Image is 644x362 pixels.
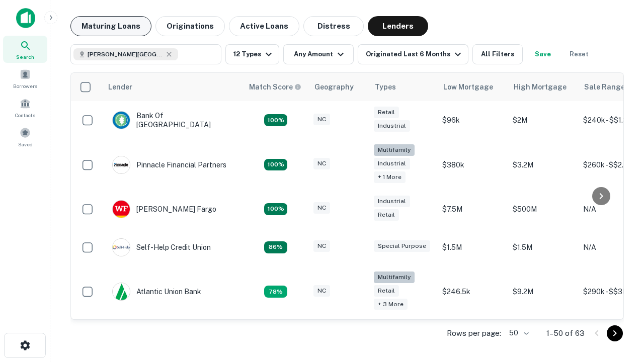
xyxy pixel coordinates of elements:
[229,16,299,36] button: Active Loans
[16,8,35,28] img: capitalize-icon.png
[508,101,578,139] td: $2M
[374,209,399,221] div: Retail
[514,81,567,93] div: High Mortgage
[88,50,163,59] span: [PERSON_NAME][GEOGRAPHIC_DATA], [GEOGRAPHIC_DATA]
[313,202,330,214] div: NC
[508,190,578,228] td: $500M
[155,16,225,36] button: Originations
[358,44,468,64] button: Originated Last 6 Months
[563,44,595,64] button: Reset
[508,266,578,317] td: $9.2M
[264,203,287,215] div: Matching Properties: 14, hasApolloMatch: undefined
[264,159,287,171] div: Matching Properties: 23, hasApolloMatch: undefined
[374,171,406,183] div: + 1 more
[13,82,37,90] span: Borrowers
[70,16,151,36] button: Maturing Loans
[108,81,132,93] div: Lender
[313,158,330,169] div: NC
[584,81,625,93] div: Sale Range
[437,266,508,317] td: $246.5k
[366,48,464,60] div: Originated Last 6 Months
[443,81,493,93] div: Low Mortgage
[303,16,364,36] button: Distress
[16,53,34,61] span: Search
[113,239,130,256] img: picture
[113,112,130,129] img: picture
[374,299,408,310] div: + 3 more
[437,139,508,190] td: $380k
[112,156,226,174] div: Pinnacle Financial Partners
[112,238,211,256] div: Self-help Credit Union
[313,114,330,125] div: NC
[15,111,35,119] span: Contacts
[374,158,410,169] div: Industrial
[508,73,578,101] th: High Mortgage
[508,228,578,266] td: $1.5M
[3,123,47,150] a: Saved
[369,73,437,101] th: Types
[447,327,501,339] p: Rows per page:
[546,327,585,339] p: 1–50 of 63
[437,73,508,101] th: Low Mortgage
[375,81,396,93] div: Types
[437,228,508,266] td: $1.5M
[112,200,216,218] div: [PERSON_NAME] Fargo
[102,73,243,101] th: Lender
[225,44,279,64] button: 12 Types
[508,139,578,190] td: $3.2M
[264,286,287,298] div: Matching Properties: 10, hasApolloMatch: undefined
[374,144,415,156] div: Multifamily
[264,241,287,253] div: Matching Properties: 11, hasApolloMatch: undefined
[437,101,508,139] td: $96k
[18,140,33,148] span: Saved
[3,94,47,121] a: Contacts
[113,283,130,300] img: picture
[368,16,428,36] button: Lenders
[3,36,47,63] a: Search
[607,325,623,341] button: Go to next page
[374,240,430,252] div: Special Purpose
[308,73,369,101] th: Geography
[505,326,530,340] div: 50
[112,283,201,301] div: Atlantic Union Bank
[437,190,508,228] td: $7.5M
[374,107,399,118] div: Retail
[313,285,330,297] div: NC
[374,271,415,283] div: Multifamily
[249,81,301,93] div: Capitalize uses an advanced AI algorithm to match your search with the best lender. The match sco...
[374,120,410,132] div: Industrial
[527,44,559,64] button: Save your search to get updates of matches that match your search criteria.
[264,114,287,126] div: Matching Properties: 14, hasApolloMatch: undefined
[112,111,233,129] div: Bank Of [GEOGRAPHIC_DATA]
[113,201,130,218] img: picture
[374,285,399,297] div: Retail
[113,156,130,173] img: picture
[243,73,308,101] th: Capitalize uses an advanced AI algorithm to match your search with the best lender. The match sco...
[374,196,410,207] div: Industrial
[3,65,47,92] a: Borrowers
[249,81,299,93] h6: Match Score
[594,249,644,298] iframe: Chat Widget
[472,44,523,64] button: All Filters
[283,44,354,64] button: Any Amount
[314,81,354,93] div: Geography
[313,240,330,252] div: NC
